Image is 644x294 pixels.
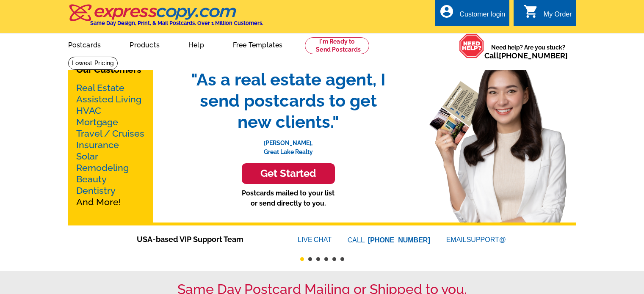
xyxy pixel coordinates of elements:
button: 5 of 6 [332,257,336,261]
p: Postcards mailed to your list or send directly to you. [182,188,394,209]
font: CALL [348,235,366,245]
div: My Order [544,11,572,22]
a: Solar [76,151,98,162]
a: Remodeling [76,162,129,173]
a: Get Started [182,163,394,184]
a: Assisted Living [76,94,141,104]
img: help [459,33,484,58]
a: Same Day Design, Print, & Mail Postcards. Over 1 Million Customers. [68,10,263,26]
a: Beauty [76,174,107,184]
div: Customer login [459,11,505,22]
button: 3 of 6 [316,257,320,261]
i: account_circle [439,4,454,19]
span: Need help? Are you stuck? [484,43,572,60]
font: LIVE [298,235,314,245]
span: USA-based VIP Support Team [137,234,272,245]
a: Help [175,34,218,54]
button: 2 of 6 [308,257,312,261]
a: LIVECHAT [298,236,332,243]
a: Mortgage [76,117,118,127]
a: [PHONE_NUMBER] [368,236,430,244]
a: shopping_cart My Order [523,9,572,20]
span: "As a real estate agent, I send postcards to get new clients." [182,69,394,132]
a: Travel / Cruises [76,128,144,139]
font: SUPPORT@ [467,235,507,245]
a: HVAC [76,105,101,116]
a: Real Estate [76,82,124,93]
h3: Get Started [252,168,324,180]
h4: Same Day Design, Print, & Mail Postcards. Over 1 Million Customers. [90,20,263,26]
span: Call [484,51,568,60]
a: [PHONE_NUMBER] [499,51,568,60]
button: 1 of 6 [300,257,304,261]
p: And More! [76,82,145,208]
button: 6 of 6 [340,257,344,261]
a: Insurance [76,140,119,150]
a: account_circle Customer login [439,9,505,20]
a: Free Templates [219,34,296,54]
a: Dentistry [76,185,116,196]
button: 4 of 6 [324,257,328,261]
i: shopping_cart [523,4,539,19]
p: [PERSON_NAME], Great Lake Realty [182,132,394,157]
a: Products [116,34,173,54]
a: EMAILSUPPORT@ [446,236,507,243]
a: Postcards [55,34,115,54]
